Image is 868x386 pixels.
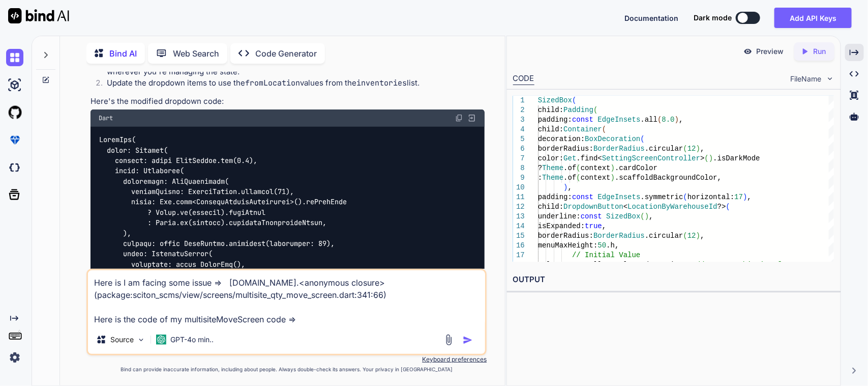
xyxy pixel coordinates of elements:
[657,116,662,124] span: (
[640,212,644,220] span: (
[513,202,525,212] div: 12
[696,261,803,269] span: // Ensure this is of type
[538,212,581,220] span: underline:
[563,106,593,114] span: Padding
[640,193,683,201] span: .symmetric
[538,174,542,182] span: :
[611,164,615,172] span: )
[538,96,572,104] span: SizedBox
[513,144,525,154] div: 6
[585,135,640,143] span: BoxDecoration
[694,13,732,23] span: Dark mode
[572,193,593,201] span: const
[513,134,525,144] div: 5
[538,154,563,162] span: color:
[513,241,525,251] div: 16
[734,193,743,201] span: 17
[597,193,640,201] span: EdgeInsets
[624,14,678,22] span: Documentation
[109,47,137,60] p: Bind AI
[6,104,23,121] img: githubLight
[88,270,486,325] textarea: Here is I am facing some issue => [DOMAIN_NAME].<anonymous closure> (package:sciton_scms/view/scr...
[747,193,751,201] span: ,
[513,183,525,192] div: 10
[624,13,678,23] button: Documentation
[542,174,563,182] span: Theme
[467,114,476,123] img: Open in Browser
[538,241,598,250] span: menuMaxHeight:
[597,116,640,124] span: EdgeInsets
[86,366,487,373] p: Bind can provide inaccurate information, including about people. Always double-check its answers....
[245,78,300,88] code: fromLocation
[675,116,679,124] span: )
[110,335,134,345] p: Source
[443,334,455,346] img: attachment
[593,232,645,240] span: BorderRadius
[563,174,576,182] span: .of
[585,222,602,230] span: true
[597,241,606,250] span: 50
[726,203,730,211] span: (
[538,135,585,143] span: decoration:
[513,115,525,125] div: 3
[696,232,700,240] span: )
[513,222,525,231] div: 14
[563,164,576,172] span: .of
[6,49,23,66] img: chat
[99,114,113,122] span: Dart
[593,145,645,153] span: BorderRadius
[645,212,649,220] span: )
[455,114,463,122] img: copy
[538,203,563,211] span: child:
[99,77,485,92] li: Update the dropdown items to use the values from the list.
[700,154,704,162] span: >
[602,154,700,162] span: SettingScreenController
[645,232,683,240] span: .circular
[255,47,317,60] p: Code Generator
[602,222,606,230] span: ,
[700,232,704,240] span: ,
[649,212,653,220] span: ,
[137,336,145,344] img: Pick Models
[679,116,683,124] span: ,
[6,159,23,176] img: darkCloudIdeIcon
[602,125,606,133] span: (
[606,241,619,250] span: .h,
[581,164,611,172] span: context
[683,232,687,240] span: (
[826,74,834,83] img: chevron down
[791,74,822,84] span: FileName
[568,183,572,191] span: ,
[704,154,708,162] span: (
[173,47,219,60] p: Web Search
[683,193,687,201] span: (
[743,193,747,201] span: )
[572,116,593,124] span: const
[513,173,525,183] div: 9
[717,203,726,211] span: ?>
[6,349,23,366] img: settings
[8,8,69,23] img: Bind AI
[623,203,627,211] span: <
[709,154,713,162] span: )
[640,116,657,124] span: .all
[572,251,640,259] span: // Initial Value
[581,212,602,220] span: const
[576,154,602,162] span: .find<
[538,164,542,172] span: ?
[774,8,852,28] button: Add API Keys
[513,163,525,173] div: 8
[513,212,525,222] div: 13
[640,135,644,143] span: (
[581,174,611,182] span: context
[513,96,525,105] div: 1
[814,46,826,57] p: Run
[538,261,696,269] span: value: controller.selectedLocationTo,
[576,174,580,182] span: (
[513,251,525,260] div: 17
[615,164,657,172] span: .cardColor
[538,232,593,240] span: borderRadius:
[606,212,640,220] span: SizedBox
[593,106,597,114] span: (
[86,355,487,364] p: Keyboard preferences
